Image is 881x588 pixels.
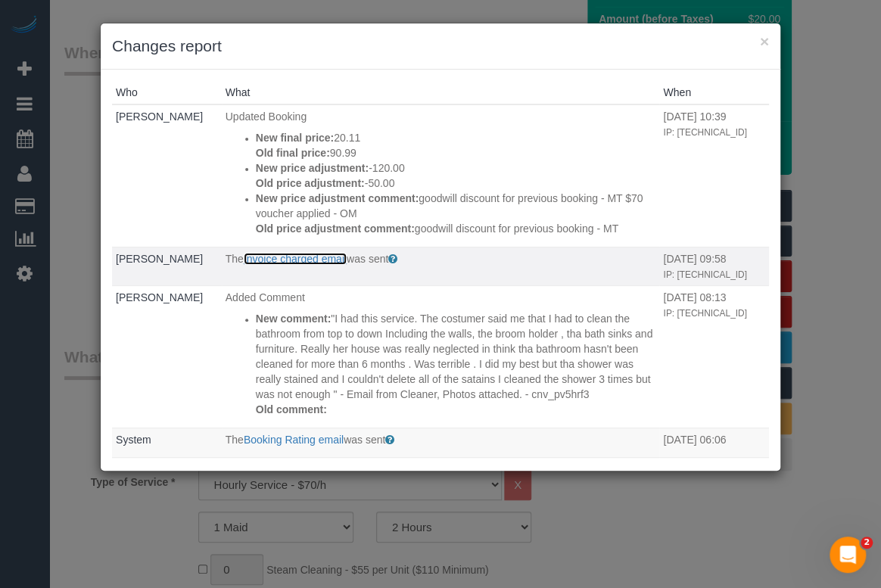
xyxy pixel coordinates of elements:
p: -50.00 [256,176,656,191]
td: When [659,285,769,428]
a: [PERSON_NAME] [116,291,203,303]
sui-modal: Changes report [101,23,780,471]
button: × [760,33,769,49]
p: 20.11 [256,130,656,145]
span: The [226,253,244,265]
span: Added Comment [226,291,305,303]
strong: New price adjustment comment: [256,192,419,204]
strong: Old price adjustment comment: [256,222,415,235]
td: Who [112,247,222,285]
p: goodwill discount for previous booking - MT $70 voucher applied - OM [256,191,656,221]
td: Who [112,104,222,247]
span: was sent [344,434,385,446]
strong: Old price adjustment: [256,177,365,189]
th: When [659,81,769,104]
td: When [659,104,769,247]
th: What [222,81,660,104]
h3: Changes report [112,35,769,58]
td: What [222,247,660,285]
span: 2 [861,537,873,549]
iframe: Intercom live chat [830,537,866,573]
p: 90.99 [256,145,656,160]
td: Who [112,458,222,524]
a: [PERSON_NAME] [116,253,203,265]
strong: Old comment: [256,403,327,415]
small: IP: [TECHNICAL_ID] [663,127,746,138]
strong: New price adjustment: [256,162,369,174]
strong: New final price: [256,132,334,144]
p: goodwill discount for previous booking - MT [256,221,656,236]
span: was sent [347,253,388,265]
a: System [116,434,151,446]
strong: Old final price: [256,147,330,159]
a: Invoice charged email [244,253,347,265]
td: What [222,458,660,524]
small: IP: [TECHNICAL_ID] [663,269,746,280]
td: Who [112,428,222,458]
small: IP: [TECHNICAL_ID] [663,308,746,319]
td: What [222,428,660,458]
span: Updated Booking [226,110,307,123]
p: "I had this service. The costumer said me that I had to clean the bathroom from top to down Inclu... [256,311,656,402]
a: Booking Rating email [244,434,344,446]
td: What [222,285,660,428]
strong: New comment: [256,313,332,325]
td: What [222,104,660,247]
td: When [659,247,769,285]
td: When [659,428,769,458]
p: -120.00 [256,160,656,176]
span: The [226,434,244,446]
th: Who [112,81,222,104]
td: When [659,458,769,524]
a: [PERSON_NAME] [116,110,203,123]
td: Who [112,285,222,428]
